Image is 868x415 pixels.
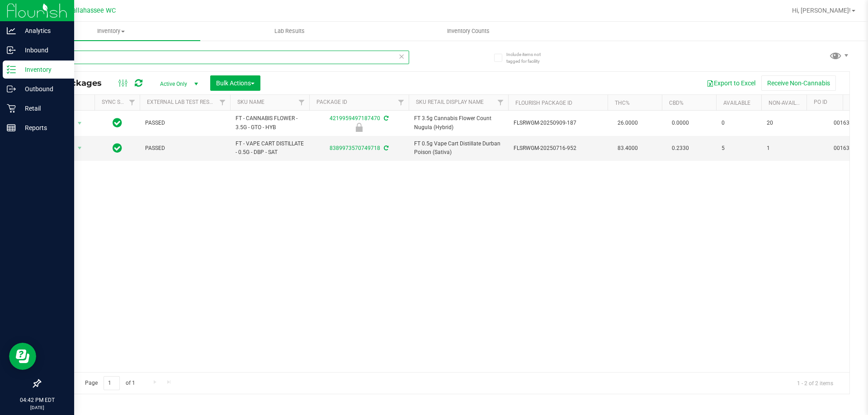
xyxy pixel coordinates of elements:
button: Export to Excel [701,75,761,91]
span: 1 [767,144,801,153]
a: CBD% [669,100,684,106]
inline-svg: Outbound [7,84,16,93]
div: Launch Hold [308,123,410,132]
span: PASSED [145,144,225,153]
button: Receive Non-Cannabis [761,75,836,91]
input: Search Package ID, Item Name, SKU, Lot or Part Number... [40,51,409,64]
a: 00163497 [834,145,859,151]
a: 4219959497187470 [330,115,380,121]
span: FLSRWGM-20250716-952 [514,144,602,153]
a: Inventory Counts [379,22,557,41]
span: FT - VAPE CART DISTILLATE - 0.5G - DBP - SAT [236,140,304,157]
span: 0.2330 [667,142,693,155]
p: Inventory [16,64,70,75]
a: Non-Available [769,100,809,106]
span: Clear [398,51,405,62]
a: Lab Results [200,22,379,41]
span: Inventory [22,27,200,35]
span: Lab Results [262,27,317,35]
button: Bulk Actions [210,75,260,91]
span: Bulk Actions [216,79,255,87]
inline-svg: Analytics [7,26,16,35]
span: Page of 1 [77,376,142,390]
a: Sync Status [102,99,137,105]
iframe: Resource center [9,343,36,370]
a: THC% [615,100,630,106]
p: Retail [16,103,70,114]
a: SKU Name [237,99,264,105]
p: Inbound [16,45,70,56]
p: Outbound [16,84,70,94]
inline-svg: Inventory [7,65,16,74]
span: Hi, [PERSON_NAME]! [792,7,851,14]
span: select [74,117,85,130]
span: In Sync [113,142,122,154]
span: Sync from Compliance System [382,145,388,151]
p: Reports [16,122,70,133]
inline-svg: Reports [7,123,16,132]
a: External Lab Test Result [147,99,218,105]
a: Filter [125,95,140,110]
span: 1 - 2 of 2 items [790,376,840,390]
a: Sku Retail Display Name [416,99,484,105]
p: [DATE] [4,404,70,411]
a: Filter [394,95,409,110]
span: FLSRWGM-20250909-187 [514,119,602,127]
a: PO ID [814,99,827,105]
p: Analytics [16,25,70,36]
span: 5 [722,144,756,153]
input: 1 [104,376,120,390]
span: FT 0.5g Vape Cart Distillate Durban Poison (Sativa) [414,140,503,157]
a: Filter [215,95,230,110]
span: Tallahassee WC [69,7,116,14]
span: FT - CANNABIS FLOWER - 3.5G - GTO - HYB [236,114,304,131]
a: Filter [294,95,309,110]
span: 0.0000 [667,117,693,130]
span: PASSED [145,119,225,127]
a: Package ID [316,99,347,105]
span: select [74,142,85,154]
span: All Packages [47,78,111,88]
span: Inventory Counts [435,27,502,35]
a: Flourish Package ID [515,100,572,106]
a: Available [723,100,750,106]
span: 83.4000 [613,142,642,155]
a: 8389973570749718 [330,145,380,151]
span: Include items not tagged for facility [506,51,552,65]
span: 20 [767,119,801,127]
inline-svg: Inbound [7,46,16,55]
a: 00163499 [834,120,859,126]
a: Filter [493,95,508,110]
span: 0 [722,119,756,127]
span: FT 3.5g Cannabis Flower Count Nugula (Hybrid) [414,114,503,131]
span: Sync from Compliance System [382,115,388,121]
span: In Sync [113,117,122,129]
inline-svg: Retail [7,104,16,113]
p: 04:42 PM EDT [4,396,70,404]
a: Inventory [22,22,200,41]
span: 26.0000 [613,117,642,130]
